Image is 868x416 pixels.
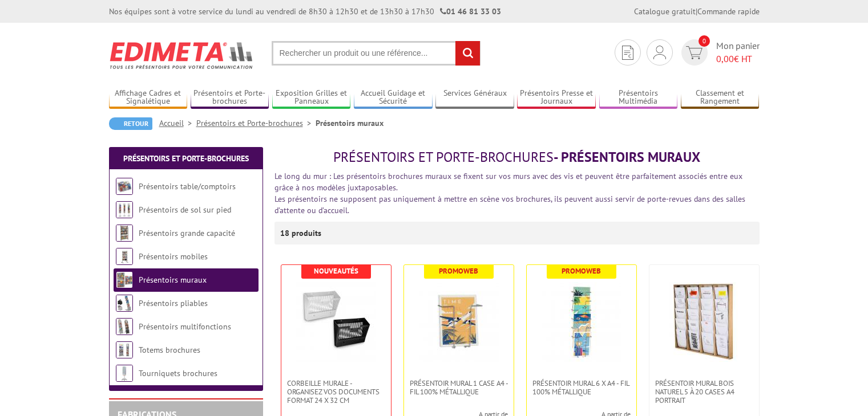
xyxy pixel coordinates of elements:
img: Totems brochures [116,341,133,358]
span: 0 [699,35,710,47]
img: Edimeta [109,34,255,76]
a: Présentoirs multifonctions [139,321,231,332]
img: Présentoirs mobiles [116,248,133,265]
a: Présentoirs muraux [139,275,207,285]
span: Corbeille Murale - Organisez vos documents format 24 x 32 cm [287,379,385,405]
a: Services Généraux [435,88,514,107]
span: € HT [716,52,760,66]
a: Accueil Guidage et Sécurité [354,88,433,107]
a: Présentoirs de sol sur pied [139,205,231,215]
a: Présentoirs pliables [139,298,208,308]
b: Promoweb [562,266,601,276]
font: Les présentoirs ne supposent pas uniquement à mettre en scène vos brochures, ils peuvent aussi se... [274,194,745,215]
a: Classement et Rangement [681,88,760,107]
input: rechercher [455,41,480,66]
b: Nouveautés [314,266,358,276]
img: Présentoirs de sol sur pied [116,201,133,218]
a: Présentoir mural 1 case A4 - Fil 100% métallique [404,379,514,396]
img: devis rapide [653,46,666,59]
img: Présentoirs pliables [116,295,133,312]
a: Corbeille Murale - Organisez vos documents format 24 x 32 cm [281,379,391,405]
img: Présentoir mural 1 case A4 - Fil 100% métallique [419,282,499,362]
img: Corbeille Murale - Organisez vos documents format 24 x 32 cm [296,282,376,362]
img: Présentoir mural 6 x A4 - Fil 100% métallique [542,282,621,362]
a: Affichage Cadres et Signalétique [109,88,188,107]
p: 18 produits [280,222,323,244]
a: Présentoirs mobiles [139,251,208,262]
font: Le long du mur : Les présentoirs brochures muraux se fixent sur vos murs avec des vis et peuvent ... [274,171,742,193]
img: Présentoirs multifonctions [116,318,133,335]
a: Présentoirs table/comptoirs [139,181,236,191]
span: Présentoir mural 6 x A4 - Fil 100% métallique [532,379,631,396]
h1: - Présentoirs muraux [274,150,760,165]
span: Présentoir mural 1 case A4 - Fil 100% métallique [410,379,508,396]
span: Présentoir Mural Bois naturel 5 à 20 cases A4 Portrait [655,379,753,405]
a: Catalogue gratuit [634,6,696,17]
a: Présentoirs et Porte-brochures [191,88,269,107]
a: devis rapide 0 Mon panier 0,00€ HT [679,39,760,66]
a: Accueil [159,118,196,128]
input: Rechercher un produit ou une référence... [272,41,481,66]
a: Commande rapide [697,6,760,17]
img: Présentoir Mural Bois naturel 5 à 20 cases A4 Portrait [664,282,744,362]
img: Présentoirs muraux [116,271,133,288]
b: Promoweb [439,266,478,276]
a: Exposition Grilles et Panneaux [272,88,351,107]
img: Présentoirs grande capacité [116,225,133,242]
a: Tourniquets brochures [139,368,217,378]
li: Présentoirs muraux [316,117,383,129]
img: devis rapide [686,46,703,59]
strong: 01 46 81 33 03 [440,6,501,17]
span: 0,00 [716,53,734,64]
a: Totems brochures [139,345,200,355]
a: Présentoirs et Porte-brochures [123,153,249,164]
span: Présentoirs et Porte-brochures [333,148,554,166]
a: Présentoirs et Porte-brochures [196,118,316,128]
img: devis rapide [622,46,633,60]
a: Présentoirs Multimédia [599,88,678,107]
a: Présentoir mural 6 x A4 - Fil 100% métallique [527,379,636,396]
img: Présentoirs table/comptoirs [116,178,133,195]
a: Présentoir Mural Bois naturel 5 à 20 cases A4 Portrait [649,379,759,405]
a: Présentoirs grande capacité [139,228,235,238]
a: Présentoirs Presse et Journaux [517,88,596,107]
div: | [634,6,760,17]
a: Retour [109,117,152,130]
span: Mon panier [716,39,760,66]
img: Tourniquets brochures [116,365,133,382]
div: Nos équipes sont à votre service du lundi au vendredi de 8h30 à 12h30 et de 13h30 à 17h30 [109,6,501,17]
